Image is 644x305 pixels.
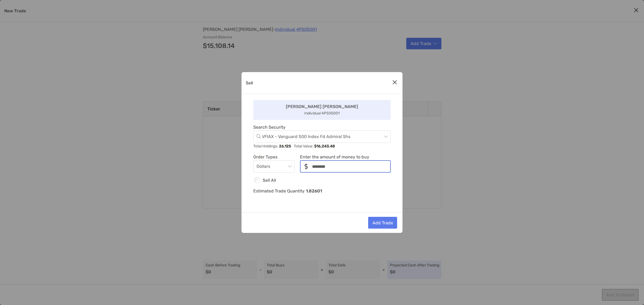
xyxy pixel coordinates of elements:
[246,80,253,86] p: Sell
[241,72,402,233] div: Sell
[253,124,391,131] p: Search Security
[305,163,308,169] img: input icon
[391,79,399,87] button: Close modal
[286,103,358,110] p: [PERSON_NAME] [PERSON_NAME]
[300,154,391,160] p: Enter the amount of money to buy
[263,177,276,184] p: Sell All
[253,188,305,194] p: Estimated Trade Quantity
[306,188,322,194] p: 1.82601
[294,143,335,150] p: Total Value:
[314,143,335,150] strong: $16,243.48
[253,154,295,160] p: Order Types
[279,143,291,150] strong: 26.125
[368,217,397,229] button: Add Trade
[257,161,291,172] span: Dollars
[253,143,291,150] p: Total Holdings:
[304,110,340,117] p: Individual 4PS05001
[262,131,387,143] span: VFIAX - Vanguard 500 Index Fd Admiral Shs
